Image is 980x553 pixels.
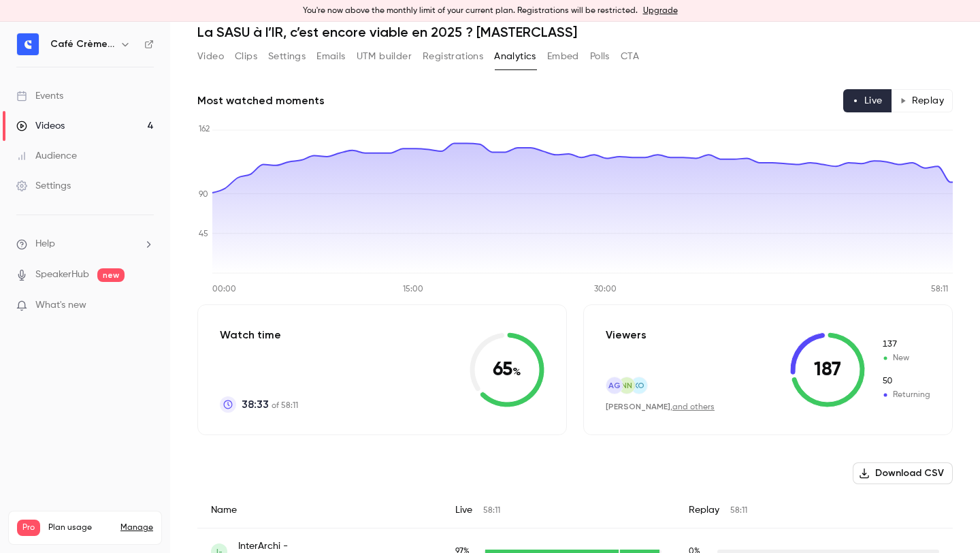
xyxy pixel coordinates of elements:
[881,352,930,364] span: New
[199,191,208,199] tspan: 90
[423,46,483,67] button: Registrations
[197,24,953,40] h1: La SASU à l’IR, c’est encore viable en 2025 ? [MASTERCLASS]
[931,285,948,294] tspan: 58:11
[238,539,367,553] span: InterArchi -
[17,33,39,55] img: Café Crème Club
[16,149,77,163] div: Audience
[634,379,644,392] span: ko
[35,237,55,251] span: Help
[881,375,930,388] span: Returning
[50,37,114,51] h6: Café Crème Club
[48,522,112,533] span: Plan usage
[35,298,86,313] span: What's new
[608,379,621,392] span: AG
[843,89,892,112] button: Live
[590,46,610,67] button: Polls
[17,520,40,536] span: Pro
[881,389,930,401] span: Returning
[197,93,325,109] h2: Most watched moments
[268,46,306,67] button: Settings
[606,402,670,411] span: [PERSON_NAME]
[853,462,953,484] button: Download CSV
[199,125,210,133] tspan: 162
[220,327,298,343] p: Watch time
[120,522,153,533] a: Manage
[16,237,154,251] li: help-dropdown-opener
[483,507,500,515] span: 58:11
[594,285,617,294] tspan: 30:00
[672,403,715,411] a: and others
[199,230,208,238] tspan: 45
[675,492,953,528] div: Replay
[357,46,412,67] button: UTM builder
[442,492,675,528] div: Live
[197,46,224,67] button: Video
[643,5,678,16] a: Upgrade
[621,46,639,67] button: CTA
[212,285,236,294] tspan: 00:00
[97,268,125,282] span: new
[242,396,269,413] span: 38:33
[35,268,89,282] a: SpeakerHub
[197,492,442,528] div: Name
[606,401,715,413] div: ,
[16,179,71,193] div: Settings
[547,46,579,67] button: Embed
[881,338,930,351] span: New
[242,396,298,413] p: of 58:11
[403,285,423,294] tspan: 15:00
[316,46,345,67] button: Emails
[730,507,747,515] span: 58:11
[621,379,632,392] span: NN
[606,327,647,343] p: Viewers
[891,89,953,112] button: Replay
[235,46,257,67] button: Clips
[16,89,63,103] div: Events
[16,119,65,133] div: Videos
[494,46,536,67] button: Analytics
